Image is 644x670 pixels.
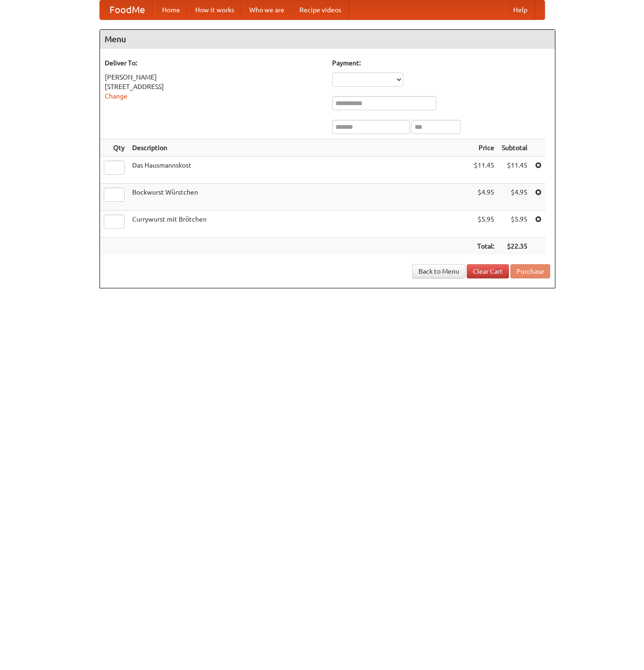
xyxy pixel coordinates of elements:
[332,58,550,68] h5: Payment:
[242,0,292,19] a: Who we are
[467,264,509,278] a: Clear Cart
[506,0,535,19] a: Help
[105,82,323,91] div: [STREET_ADDRESS]
[470,139,498,157] th: Price
[498,238,531,255] th: $22.35
[412,264,465,278] a: Back to Menu
[100,0,154,19] a: FoodMe
[470,184,498,211] td: $4.95
[510,264,550,278] button: Purchase
[100,30,555,49] h4: Menu
[128,139,470,157] th: Description
[470,157,498,184] td: $11.45
[128,157,470,184] td: Das Hausmannskost
[498,157,531,184] td: $11.45
[105,92,127,100] a: Change
[470,211,498,238] td: $5.95
[498,184,531,211] td: $4.95
[105,58,323,68] h5: Deliver To:
[470,238,498,255] th: Total:
[100,139,128,157] th: Qty
[154,0,188,19] a: Home
[105,72,323,82] div: [PERSON_NAME]
[498,211,531,238] td: $5.95
[498,139,531,157] th: Subtotal
[128,211,470,238] td: Currywurst mit Brötchen
[292,0,349,19] a: Recipe videos
[188,0,242,19] a: How it works
[128,184,470,211] td: Bockwurst Würstchen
